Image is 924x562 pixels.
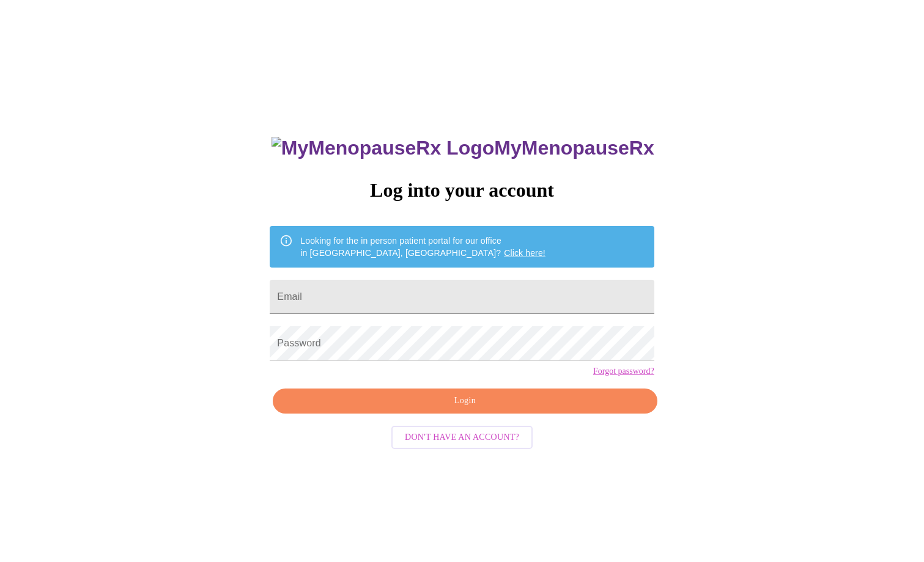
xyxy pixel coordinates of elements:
h3: Log into your account [270,179,654,202]
a: Don't have an account? [388,431,536,441]
a: Forgot password? [593,367,654,376]
h3: MyMenopauseRx [272,137,654,159]
span: Don't have an account? [405,430,519,445]
button: Login [273,389,657,414]
img: MyMenopauseRx Logo [272,137,494,159]
span: Login [287,393,643,409]
div: Looking for the in person patient portal for our office in [GEOGRAPHIC_DATA], [GEOGRAPHIC_DATA]? [300,230,545,264]
button: Don't have an account? [391,426,533,450]
a: Click here! [504,248,545,258]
